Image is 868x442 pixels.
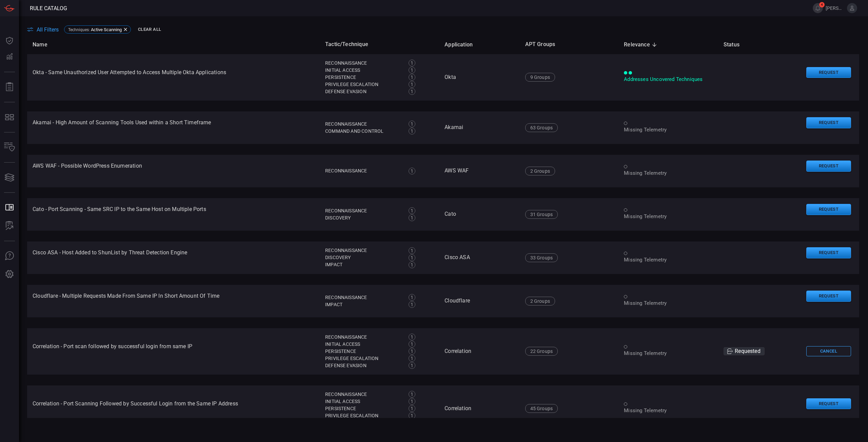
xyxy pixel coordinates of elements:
[813,3,823,13] button: 4
[724,41,748,49] span: Status
[409,74,415,81] div: 1
[1,33,18,49] button: Dashboard
[1,79,18,95] button: Reports
[409,214,415,221] div: 1
[525,297,555,306] div: 2 Groups
[439,385,519,432] td: Correlation
[409,88,415,95] div: 1
[33,41,56,49] span: Name
[325,60,401,67] div: Reconnaissance
[409,261,415,268] div: 1
[624,213,713,220] div: Missing Telemetry
[320,35,439,54] th: Tactic/Technique
[325,355,401,362] div: Privilege Escalation
[624,407,713,414] div: Missing Telemetry
[826,5,844,11] span: [PERSON_NAME].[PERSON_NAME]
[409,362,415,369] div: 1
[520,35,619,54] th: APT Groups
[724,347,765,355] div: Requested
[409,301,415,308] div: 1
[1,199,18,216] button: Rule Catalog
[325,81,401,88] div: Privilege Escalation
[806,247,851,258] button: Request
[525,73,555,82] div: 9 Groups
[409,254,415,261] div: 1
[439,328,519,375] td: Correlation
[27,54,320,101] td: Okta - Same Unauthorized User Attempted to Access Multiple Okta Applications
[27,26,59,33] button: All Filters
[806,117,851,128] button: Request
[525,210,558,219] div: 31 Groups
[91,27,122,32] span: Active Scanning
[30,5,67,12] span: Rule Catalog
[806,67,851,78] button: Request
[624,76,713,83] div: Addresses Uncovered Techniques
[325,254,401,261] div: Discovery
[1,248,18,264] button: Ask Us A Question
[806,291,851,302] button: Request
[409,348,415,355] div: 1
[325,247,401,254] div: Reconnaissance
[624,350,713,357] div: Missing Telemetry
[325,88,401,95] div: Defense Evasion
[409,247,415,254] div: 1
[325,128,401,135] div: Command and Control
[64,25,131,34] div: Techniques:Active Scanning
[325,67,401,74] div: Initial Access
[325,405,401,412] div: Persistence
[27,155,320,187] td: AWS WAF - Possible WordPress Enumeration
[409,60,415,66] div: 1
[37,26,59,33] span: All Filters
[325,301,401,308] div: Impact
[409,341,415,348] div: 1
[525,123,558,132] div: 63 Groups
[409,67,415,73] div: 1
[27,111,320,144] td: Akamai - High Amount of Scanning Tools Used within a Short Timeframe
[325,334,401,341] div: Reconnaissance
[27,198,320,231] td: Cato - Port Scanning - Same SRC IP to the Same Host on Multiple Ports
[409,405,415,412] div: 1
[806,161,851,172] button: Request
[27,285,320,317] td: Cloudflare - Multiple Requests Made From Same IP In Short Amount Of Time
[439,111,519,144] td: Akamai
[409,294,415,301] div: 1
[27,241,320,274] td: Cisco ASA - Host Added to ShunList by Threat Detection Engine
[525,253,558,262] div: 33 Groups
[325,341,401,348] div: Initial Access
[445,41,481,49] span: Application
[325,362,401,369] div: Defense Evasion
[439,54,519,101] td: Okta
[819,2,825,7] span: 4
[439,198,519,231] td: Cato
[624,170,713,177] div: Missing Telemetry
[525,167,555,175] div: 2 Groups
[325,261,401,268] div: Impact
[27,328,320,375] td: Correlation - Port scan followed by successful login from same IP
[325,294,401,301] div: Reconnaissance
[1,169,18,186] button: Cards
[68,27,90,32] span: Techniques :
[624,300,713,307] div: Missing Telemetry
[624,41,659,49] span: Relevance
[806,398,851,409] button: Request
[439,241,519,274] td: Cisco ASA
[439,285,519,317] td: Cloudflare
[325,74,401,81] div: Persistence
[409,334,415,340] div: 1
[525,404,558,413] div: 45 Groups
[27,385,320,432] td: Correlation - Port Scanning Followed by Successful Login from the Same IP Address
[325,121,401,128] div: Reconnaissance
[409,355,415,362] div: 1
[806,204,851,215] button: Request
[409,412,415,419] div: 1
[1,266,18,282] button: Preferences
[136,24,163,35] button: Clear All
[325,398,401,405] div: Initial Access
[1,218,18,234] button: ALERT ANALYSIS
[409,128,415,134] div: 1
[409,207,415,214] div: 1
[409,168,415,174] div: 1
[624,256,713,264] div: Missing Telemetry
[325,348,401,355] div: Persistence
[325,167,401,174] div: Reconnaissance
